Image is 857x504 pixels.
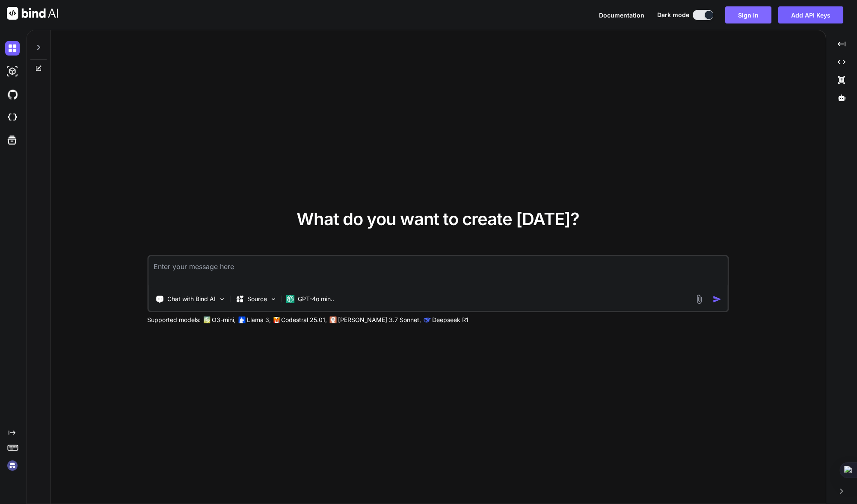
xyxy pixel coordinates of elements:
[247,295,267,303] p: Source
[286,295,294,303] img: GPT-4o mini
[5,87,20,102] img: githubDark
[338,316,421,324] p: [PERSON_NAME] 3.7 Sonnet,
[694,294,704,304] img: attachment
[218,296,225,303] img: Pick Tools
[5,64,20,79] img: darkAi-studio
[203,316,210,323] img: GPT-4
[7,7,58,20] img: Bind AI
[778,6,843,23] button: Add API Keys
[599,12,644,19] span: Documentation
[147,316,201,324] p: Supported models:
[432,316,469,324] p: Deepseek R1
[238,316,245,323] img: Llama2
[298,295,334,303] p: GPT-4o min..
[329,316,336,323] img: claude
[297,208,579,229] span: What do you want to create [DATE]?
[167,295,216,303] p: Chat with Bind AI
[5,41,20,56] img: darkChat
[5,110,20,125] img: cloudideIcon
[599,11,644,20] button: Documentation
[281,316,327,324] p: Codestral 25.01,
[247,316,271,324] p: Llama 3,
[657,11,689,19] span: Dark mode
[270,296,277,303] img: Pick Models
[725,6,771,23] button: Sign in
[273,317,279,323] img: Mistral-AI
[712,295,721,304] img: icon
[424,316,430,323] img: claude
[212,316,236,324] p: O3-mini,
[5,458,20,473] img: signin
